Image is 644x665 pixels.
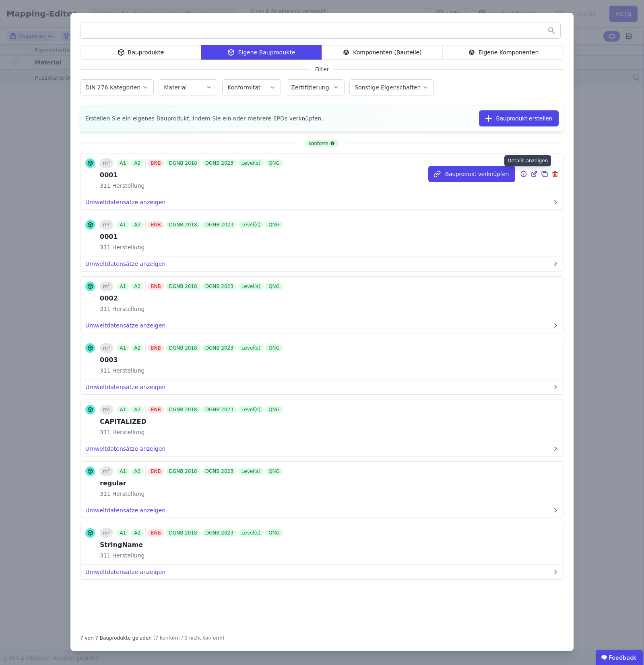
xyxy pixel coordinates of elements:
[80,195,563,209] button: Umweltdatensätze anzeigen
[153,632,225,641] div: (7 konform / 0 nicht konform)
[117,221,130,228] div: A1
[100,305,111,313] span: 311
[159,80,217,95] button: Material
[479,110,559,126] button: Bauprodukt erstellen
[202,529,237,537] div: DGNB 2023
[100,182,111,190] span: 311
[117,406,130,413] div: A1
[100,294,285,303] div: 0002
[80,441,563,456] button: Umweltdatensätze anzeigen
[202,468,237,475] div: DGNB 2023
[131,406,144,413] div: A2
[80,632,152,641] div: 7 von 7 Bauprodukte geladen
[100,428,111,436] span: 311
[202,221,237,228] div: DGNB 2023
[100,490,111,498] span: 311
[201,45,322,60] div: Eigene Bauprodukte
[166,529,200,537] div: DGNB 2018
[147,529,164,537] div: BNB
[202,344,237,352] div: DGNB 2023
[117,283,130,290] div: A1
[223,80,281,95] button: Konformität
[265,344,283,352] div: QNG
[111,490,145,498] span: Herstellung
[80,80,153,95] button: DIN 276 Kategorien
[80,503,563,518] button: Umweltdatensätze anzeigen
[131,160,144,167] div: A2
[166,344,200,352] div: DGNB 2018
[238,468,264,475] div: Level(s)
[117,160,130,167] div: A1
[147,160,164,167] div: BNB
[111,367,145,375] span: Herstellung
[147,344,164,352] div: BNB
[100,540,285,550] div: StringName
[80,380,563,394] button: Umweltdatensätze anzeigen
[100,466,113,476] div: m³
[202,406,237,413] div: DGNB 2023
[238,529,264,537] div: Level(s)
[85,114,323,122] span: Erstellen Sie ein eigenes Bauprodukt, indem Sie ein oder mehrere EPDs verknüpfen.
[355,84,422,91] label: Sonstige Eigenschaften
[265,406,283,413] div: QNG
[202,283,237,290] div: DGNB 2023
[238,221,264,228] div: Level(s)
[238,160,264,167] div: Level(s)
[117,344,130,352] div: A1
[265,468,283,475] div: QNG
[100,158,113,168] div: m³
[147,468,164,475] div: BNB
[117,468,130,475] div: A1
[350,80,433,95] button: Sonstige Eigenschaften
[111,428,145,436] span: Herstellung
[286,80,344,95] button: Zertifizierung
[131,221,144,228] div: A2
[202,160,237,167] div: DGNB 2023
[100,343,113,353] div: m³
[131,468,144,475] div: A2
[131,344,144,352] div: A2
[166,221,200,228] div: DGNB 2018
[80,318,563,333] button: Umweltdatensätze anzeigen
[166,468,200,475] div: DGNB 2018
[291,84,330,91] label: Zertifizierung
[310,65,334,73] span: Filter
[265,160,283,167] div: QNG
[111,182,145,190] span: Herstellung
[100,243,111,251] span: 311
[100,232,285,242] div: 0001
[428,166,515,182] button: Bauprodukt verknüpfen
[80,565,563,579] button: Umweltdatensätze anzeigen
[100,479,285,488] div: regular
[265,529,283,537] div: QNG
[100,528,113,538] div: m³
[100,282,113,291] div: m³
[80,45,201,60] div: Bauprodukte
[100,417,285,427] div: CAPITALIZED
[147,406,164,413] div: BNB
[322,45,443,60] div: Komponenten (Bauteile)
[265,221,283,228] div: QNG
[100,170,285,180] div: 0001
[111,551,145,559] span: Herstellung
[111,243,145,251] span: Herstellung
[85,84,142,91] label: DIN 276 Kategorien
[238,344,264,352] div: Level(s)
[100,355,285,365] div: 0003
[166,283,200,290] div: DGNB 2018
[131,529,144,537] div: A2
[131,283,144,290] div: A2
[238,406,264,413] div: Level(s)
[80,257,563,271] button: Umweltdatensätze anzeigen
[117,529,130,537] div: A1
[265,283,283,290] div: QNG
[100,405,113,414] div: m³
[166,406,200,413] div: DGNB 2018
[238,283,264,290] div: Level(s)
[443,45,564,60] div: Eigene Komponenten
[166,160,200,167] div: DGNB 2018
[305,140,339,147] div: konform
[147,283,164,290] div: BNB
[147,221,164,228] div: BNB
[100,367,111,375] span: 311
